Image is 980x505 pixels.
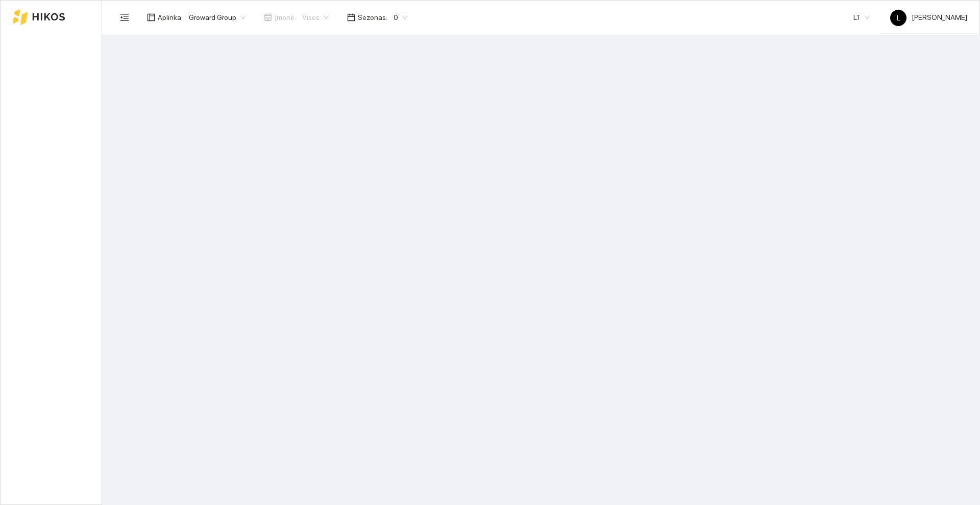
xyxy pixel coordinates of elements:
[302,10,329,25] span: Visos
[264,13,272,21] span: shop
[189,10,246,25] span: Groward Group
[120,13,129,22] span: menu-fold
[853,10,870,25] span: LT
[275,12,296,23] span: Įmonė :
[897,10,900,26] span: L
[158,12,183,23] span: Aplinka :
[890,13,967,21] span: [PERSON_NAME]
[394,10,407,25] span: 0
[114,7,135,28] button: menu-fold
[358,12,387,23] span: Sezonas :
[147,13,155,21] span: layout
[347,13,355,21] span: calendar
